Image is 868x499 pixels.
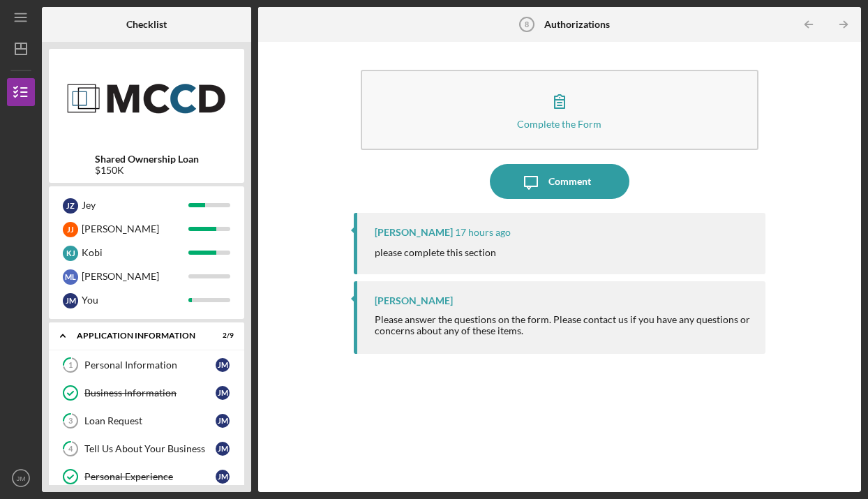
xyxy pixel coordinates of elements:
button: JM [7,464,35,492]
b: Authorizations [544,19,610,30]
div: J M [216,358,230,372]
div: Kobi [82,241,188,265]
div: K J [63,246,78,261]
div: Please answer the questions on the form. Please contact us if you have any questions or concerns ... [375,314,752,336]
div: [PERSON_NAME] [82,265,188,288]
div: [PERSON_NAME] [375,227,453,238]
div: [PERSON_NAME] [375,295,453,306]
img: Product logo [49,56,244,140]
div: Tell Us About Your Business [84,443,216,454]
b: Checklist [126,19,167,30]
div: J M [216,442,230,456]
div: Comment [548,164,591,199]
a: 3Loan RequestJM [56,407,237,435]
b: Shared Ownership Loan [95,154,199,165]
p: please complete this section [375,245,496,260]
tspan: 1 [68,361,73,370]
div: J M [63,293,78,308]
a: 4Tell Us About Your BusinessJM [56,435,237,463]
div: Loan Request [84,415,216,426]
a: Business InformationJM [56,379,237,407]
div: Personal Experience [84,471,216,482]
div: J M [216,386,230,400]
tspan: 8 [525,20,529,29]
text: JM [17,475,26,482]
div: Personal Information [84,359,216,371]
time: 2025-08-27 23:40 [455,227,511,238]
a: 1Personal InformationJM [56,351,237,379]
tspan: 4 [68,445,73,454]
div: Jey [82,193,188,217]
div: $150K [95,165,199,176]
button: Complete the Form [361,70,759,150]
div: M L [63,269,78,285]
div: J M [216,414,230,428]
div: J M [216,470,230,484]
div: J Z [63,198,78,214]
div: [PERSON_NAME] [82,217,188,241]
tspan: 3 [68,417,73,426]
div: 2 / 9 [209,332,234,340]
div: Business Information [84,387,216,399]
button: Comment [490,164,629,199]
div: J J [63,222,78,237]
div: Complete the Form [517,119,601,129]
a: Personal ExperienceJM [56,463,237,491]
div: You [82,288,188,312]
div: Application Information [77,332,199,340]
